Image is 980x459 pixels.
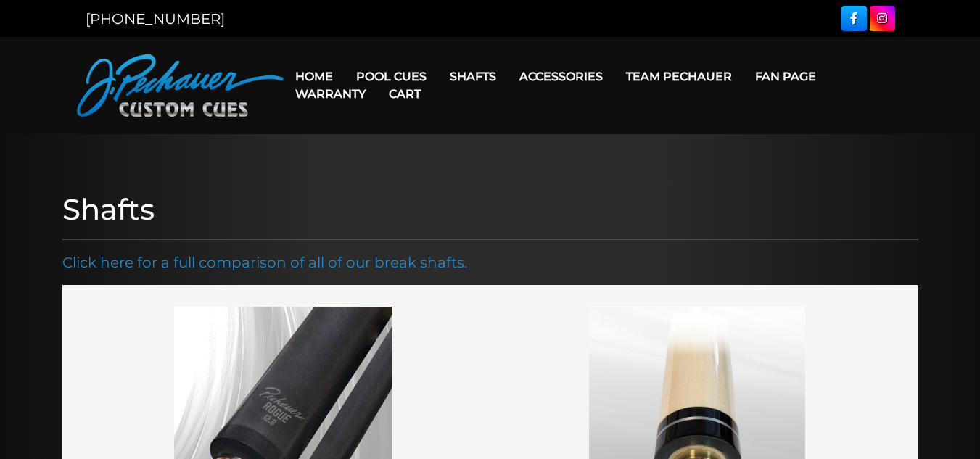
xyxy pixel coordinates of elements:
[77,54,284,117] img: Pechauer Custom Cues
[377,75,432,112] a: Cart
[62,254,467,271] a: Click here for a full comparison of all of our break shafts.
[508,58,614,95] a: Accessories
[284,75,377,112] a: Warranty
[345,58,438,95] a: Pool Cues
[86,10,225,28] a: [PHONE_NUMBER]
[62,192,918,227] h1: Shafts
[284,58,345,95] a: Home
[744,58,828,95] a: Fan Page
[438,58,508,95] a: Shafts
[614,58,744,95] a: Team Pechauer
